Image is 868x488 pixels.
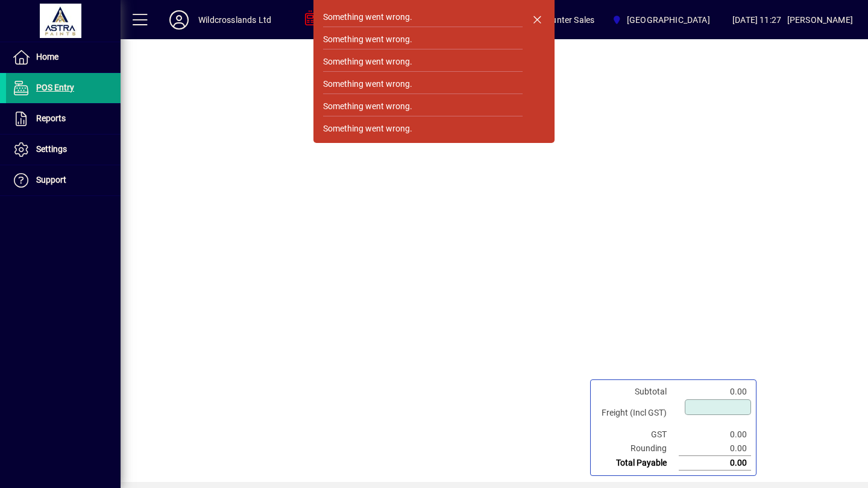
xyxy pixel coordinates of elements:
[323,122,412,135] div: Something went wrong.
[323,55,412,68] div: Something went wrong.
[6,42,121,72] a: Home
[323,78,412,90] div: Something went wrong.
[596,428,679,442] td: GST
[679,428,751,442] td: 0.00
[36,83,74,92] span: POS Entry
[6,104,121,134] a: Reports
[726,10,787,30] span: [DATE] 11:27
[36,113,66,123] span: Reports
[606,9,714,31] span: Christchurch
[323,33,412,46] div: Something went wrong.
[596,442,679,456] td: Rounding
[787,10,853,30] div: [PERSON_NAME]
[679,385,751,399] td: 0.00
[627,10,710,30] span: [GEOGRAPHIC_DATA]
[6,165,121,195] a: Support
[160,9,198,31] button: Profile
[36,175,66,185] span: Support
[596,456,679,471] td: Total Payable
[679,456,751,471] td: 0.00
[596,385,679,399] td: Subtotal
[6,135,121,165] a: Settings
[198,10,271,30] div: Wildcrosslands Ltd
[36,52,58,62] span: Home
[596,399,679,428] td: Freight (Incl GST)
[323,100,412,113] div: Something went wrong.
[36,144,67,154] span: Settings
[679,442,751,456] td: 0.00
